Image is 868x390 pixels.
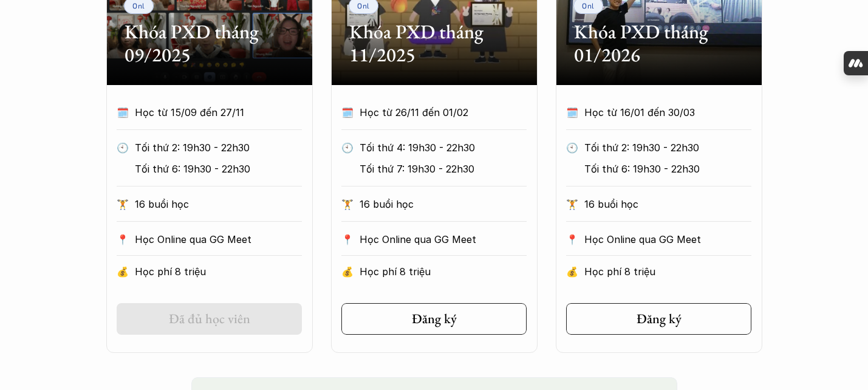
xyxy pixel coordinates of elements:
[135,103,279,121] p: Học từ 15/09 đến 27/11
[357,1,370,10] p: Onl
[412,311,457,327] h5: Đăng ký
[135,195,302,213] p: 16 buổi học
[135,139,302,157] p: Tối thứ 2: 19h30 - 22h30
[566,303,751,335] a: Đăng ký
[341,103,354,121] p: 🗓️
[582,1,595,10] p: Onl
[566,139,578,157] p: 🕙
[117,262,129,281] p: 💰
[584,195,751,213] p: 16 buổi học
[566,234,578,245] p: 📍
[341,234,354,245] p: 📍
[566,262,578,281] p: 💰
[566,103,578,121] p: 🗓️
[135,262,302,281] p: Học phí 8 triệu
[117,103,129,121] p: 🗓️
[584,160,751,178] p: Tối thứ 6: 19h30 - 22h30
[584,103,729,121] p: Học từ 16/01 đến 30/03
[566,195,578,213] p: 🏋️
[360,139,527,157] p: Tối thứ 4: 19h30 - 22h30
[584,230,751,248] p: Học Online qua GG Meet
[117,195,129,213] p: 🏋️
[341,139,354,157] p: 🕙
[169,311,250,327] h5: Đã đủ học viên
[584,139,751,157] p: Tối thứ 2: 19h30 - 22h30
[341,262,354,281] p: 💰
[117,139,129,157] p: 🕙
[360,103,504,121] p: Học từ 26/11 đến 01/02
[349,20,519,67] h2: Khóa PXD tháng 11/2025
[360,160,527,178] p: Tối thứ 7: 19h30 - 22h30
[360,230,527,248] p: Học Online qua GG Meet
[341,303,527,335] a: Đăng ký
[637,311,682,327] h5: Đăng ký
[360,195,527,213] p: 16 buổi học
[135,230,302,248] p: Học Online qua GG Meet
[341,195,354,213] p: 🏋️
[135,160,302,178] p: Tối thứ 6: 19h30 - 22h30
[125,20,295,67] h2: Khóa PXD tháng 09/2025
[584,262,751,281] p: Học phí 8 triệu
[132,1,145,10] p: Onl
[574,20,744,67] h2: Khóa PXD tháng 01/2026
[360,262,527,281] p: Học phí 8 triệu
[117,234,129,245] p: 📍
